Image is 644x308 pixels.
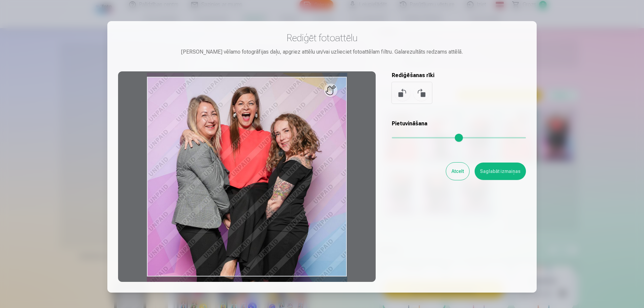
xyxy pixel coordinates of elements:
[392,120,526,128] h5: Pietuvināšana
[446,163,469,180] button: Atcelt
[118,32,526,44] h3: Rediģēt fotoattēlu
[392,71,526,79] h5: Rediģēšanas rīki
[118,48,526,56] div: [PERSON_NAME] vēlamo fotogrāfijas daļu, apgriez attēlu un/vai uzlieciet fotoattēlam filtru. Galar...
[475,163,526,180] button: Saglabāt izmaiņas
